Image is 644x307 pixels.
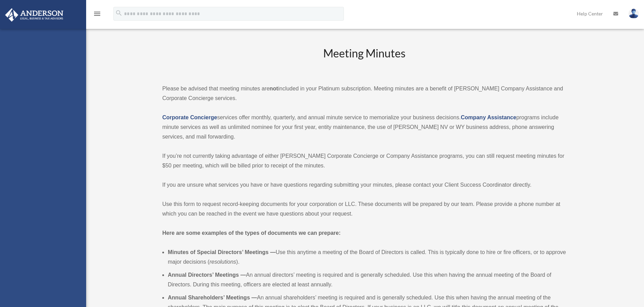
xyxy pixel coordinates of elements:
[162,114,217,120] a: Corporate Concierge
[93,12,101,18] a: menu
[168,249,276,255] b: Minutes of Special Directors’ Meetings —
[3,8,65,22] img: Anderson Advisors Platinum Portal
[168,270,566,289] li: An annual directors’ meeting is required and is generally scheduled. Use this when having the ann...
[209,259,236,265] em: resolutions
[269,86,278,91] strong: not
[461,114,516,120] a: Company Assistance
[162,199,566,219] p: Use this form to request record-keeping documents for your corporation or LLC. These documents wi...
[162,46,566,74] h2: Meeting Minutes
[162,151,566,171] p: If you’re not currently taking advantage of either [PERSON_NAME] Corporate Concierge or Company A...
[628,9,639,19] img: User Pic
[162,113,566,142] p: services offer monthly, quarterly, and annual minute service to memorialize your business decisio...
[168,272,246,278] b: Annual Directors’ Meetings —
[93,10,101,18] i: menu
[168,295,257,300] b: Annual Shareholders’ Meetings —
[162,180,566,190] p: If you are unsure what services you have or have questions regarding submitting your minutes, ple...
[162,230,341,236] strong: Here are some examples of the types of documents we can prepare:
[168,248,566,267] li: Use this anytime a meeting of the Board of Directors is called. This is typically done to hire or...
[115,9,123,17] i: search
[162,84,566,103] p: Please be advised that meeting minutes are included in your Platinum subscription. Meeting minute...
